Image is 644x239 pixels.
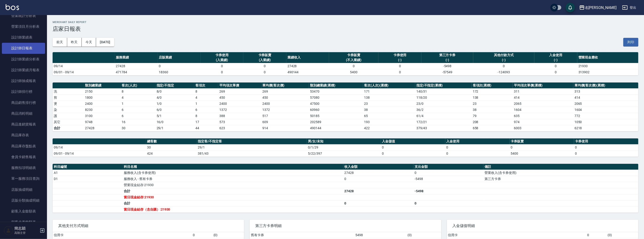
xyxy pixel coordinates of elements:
[53,125,84,131] td: 合計
[330,53,377,58] div: 卡券販賣
[53,69,115,75] td: 09/01 - 09/14
[123,206,343,212] td: 當日現金結存（含自購）:21930
[474,58,533,63] div: (-)
[53,38,67,47] button: 前天
[2,184,45,195] a: 店販抽成明細
[472,125,513,131] td: 658
[53,26,638,32] h3: 店家日報表
[378,69,421,75] td: 0
[423,58,472,63] div: (-)
[573,82,638,89] th: 單均價(客次價)(累積)
[586,232,606,238] td: 0
[413,200,483,206] td: 0
[413,176,483,182] td: -5498
[2,43,45,54] a: 設計師日報表
[244,58,285,63] div: (入業績)
[194,88,218,94] td: 8
[2,173,45,184] a: 單一服務項目查詢
[194,107,218,113] td: 6
[4,226,13,235] img: Person
[363,101,415,107] td: 23
[250,232,354,238] td: 舊有卡券
[513,125,573,131] td: 6003
[510,144,574,150] td: 0
[577,63,638,69] td: 21930
[2,97,45,108] a: 商品銷售排行榜
[120,82,155,89] th: 客次(人次)
[415,125,472,131] td: 379/43
[158,69,201,75] td: 18360
[445,144,510,150] td: 0
[123,176,343,182] td: 服務收入 - 舊有卡券
[201,69,244,75] td: 0
[573,88,638,94] td: 313
[415,88,472,94] td: 140 / 31
[573,119,638,125] td: 1050
[472,119,513,125] td: 208
[472,107,513,113] td: 38
[53,170,123,176] td: A1
[363,88,415,94] td: 171
[381,144,445,150] td: 0
[309,113,363,119] td: 50185
[534,69,577,75] td: 0
[261,113,309,119] td: 517
[577,52,638,63] th: 營業現金應收
[2,195,45,206] a: 店販分類抽成明細
[197,150,307,157] td: 381/43
[218,101,261,107] td: 2400
[194,94,218,101] td: 4
[261,119,309,125] td: 609
[577,3,618,12] button: 名[PERSON_NAME]
[155,125,194,131] td: 29/1
[363,119,415,125] td: 193
[447,232,586,238] td: 信用卡
[307,150,381,157] td: 5/22/397
[363,82,415,89] th: 客次(人次)(累積)
[53,113,84,119] td: 護
[243,69,286,75] td: 0
[483,164,638,170] th: 備註
[84,113,120,119] td: 3100
[445,138,510,145] th: 入金使用
[421,69,473,75] td: -57549
[194,101,218,107] td: 1
[155,113,194,119] td: 5 / 1
[197,138,307,145] th: 指定客/不指定客
[123,164,343,170] th: 科目名稱
[84,119,120,125] td: 9748
[201,63,244,69] td: 0
[573,107,638,113] td: 1604
[194,82,218,89] th: 客項次
[120,94,155,101] td: 4
[53,21,638,24] h2: Merchant Daily Report
[261,101,309,107] td: 2400
[218,125,261,131] td: 623
[573,101,638,107] td: 2065
[53,150,146,157] td: 09/01 - 09/14
[330,58,377,63] div: (不入業績)
[2,206,45,217] a: 顧客入金餘額表
[155,101,194,107] td: 1 / 0
[380,53,420,58] div: 卡券使用
[453,223,633,228] span: 入金儲值明細
[218,113,261,119] td: 388
[2,141,45,152] a: 商品庫存盤點表
[381,138,445,145] th: 入金儲值
[212,232,244,238] td: ( 0 )
[53,232,192,238] td: 信用卡
[573,94,638,101] td: 414
[84,101,120,107] td: 2400
[120,107,155,113] td: 6
[343,176,413,182] td: 0
[96,38,114,47] button: [DATE]
[123,188,343,194] td: 合計
[53,101,84,107] td: 燙
[67,38,82,47] button: 昨天
[2,21,45,32] a: 營業項目月分析表
[155,82,194,89] th: 指定/不指定
[2,75,45,86] a: 設計師抽成報表
[14,226,38,231] h5: 簡志穎
[158,52,201,63] th: 店販業績
[84,88,120,94] td: 2150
